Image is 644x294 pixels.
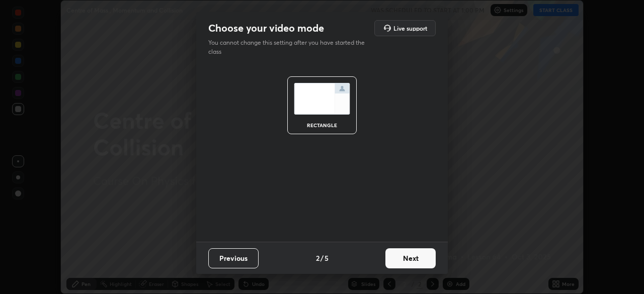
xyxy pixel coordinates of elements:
[208,22,324,35] h2: Choose your video mode
[294,83,350,115] img: normalScreenIcon.ae25ed63.svg
[325,253,329,263] h4: 5
[316,253,319,263] h4: 2
[208,38,371,56] p: You cannot change this setting after you have started the class
[393,25,427,31] h5: Live support
[302,123,342,128] div: rectangle
[320,253,324,263] h4: /
[208,248,259,268] button: Previous
[385,248,436,268] button: Next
